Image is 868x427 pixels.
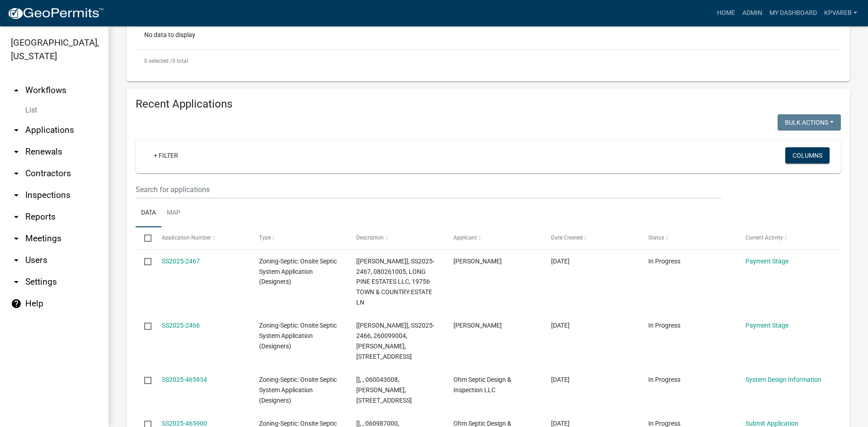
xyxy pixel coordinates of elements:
[144,58,172,64] span: 0 selected /
[11,233,22,244] i: arrow_drop_down
[821,5,861,22] a: kpvareb
[11,168,22,179] i: arrow_drop_down
[648,258,680,265] span: In Progress
[162,420,207,427] a: SS2025-465900
[648,235,664,241] span: Status
[739,5,766,22] a: Admin
[11,146,22,157] i: arrow_drop_down
[745,258,788,265] a: Payment Stage
[745,376,821,383] a: System Design Information
[745,322,788,329] a: Payment Stage
[11,211,22,222] i: arrow_drop_down
[356,376,412,404] span: [], , 060043008, LUCAS WEAVER, 14171 CO HWY 6
[11,190,22,201] i: arrow_drop_down
[445,227,542,249] datatable-header-cell: Applicant
[259,376,337,404] span: Zoning-Septic: Onsite Septic System Application (Designers)
[153,227,250,249] datatable-header-cell: Application Number
[453,258,502,265] span: Scott M Ellingson
[259,235,271,241] span: Type
[162,235,211,241] span: Application Number
[551,420,570,427] span: 08/19/2025
[356,322,434,360] span: [Jeff Rusness], SS2025-2466, 260099004, JARED RUONAVAARA, 13738 CO RD 119
[648,376,680,383] span: In Progress
[453,376,511,394] span: Ohm Septic Design & Inspection LLC
[713,5,739,22] a: Home
[11,298,22,309] i: help
[11,255,22,266] i: arrow_drop_down
[785,147,830,164] button: Columns
[356,235,384,241] span: Description
[136,50,841,72] div: 0 total
[136,98,841,111] h4: Recent Applications
[551,376,570,383] span: 08/19/2025
[146,147,185,164] a: + Filter
[766,5,821,22] a: My Dashboard
[640,227,737,249] datatable-header-cell: Status
[737,227,834,249] datatable-header-cell: Current Activity
[250,227,348,249] datatable-header-cell: Type
[745,235,783,241] span: Current Activity
[11,277,22,287] i: arrow_drop_down
[648,420,680,427] span: In Progress
[745,420,798,427] a: Submit Application
[348,227,445,249] datatable-header-cell: Description
[161,199,186,228] a: Map
[648,322,680,329] span: In Progress
[136,199,161,228] a: Data
[551,258,570,265] span: 08/19/2025
[542,227,639,249] datatable-header-cell: Date Created
[551,322,570,329] span: 08/19/2025
[453,235,477,241] span: Applicant
[356,258,434,306] span: [Jeff Rusness], SS2025-2467, 080261005, LONG PINE ESTATES LLC, 19756 TOWN & COUNTRY ESTATE LN
[162,322,200,329] a: SS2025-2466
[11,85,22,96] i: arrow_drop_up
[162,376,207,383] a: SS2025-465934
[551,235,583,241] span: Date Created
[162,258,200,265] a: SS2025-2467
[11,125,22,136] i: arrow_drop_down
[259,258,337,286] span: Zoning-Septic: Onsite Septic System Application (Designers)
[136,227,153,249] datatable-header-cell: Select
[778,114,841,131] button: Bulk Actions
[136,180,721,199] input: Search for applications
[259,322,337,350] span: Zoning-Septic: Onsite Septic System Application (Designers)
[136,27,841,49] div: No data to display
[453,322,502,329] span: Lee Hendrickson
